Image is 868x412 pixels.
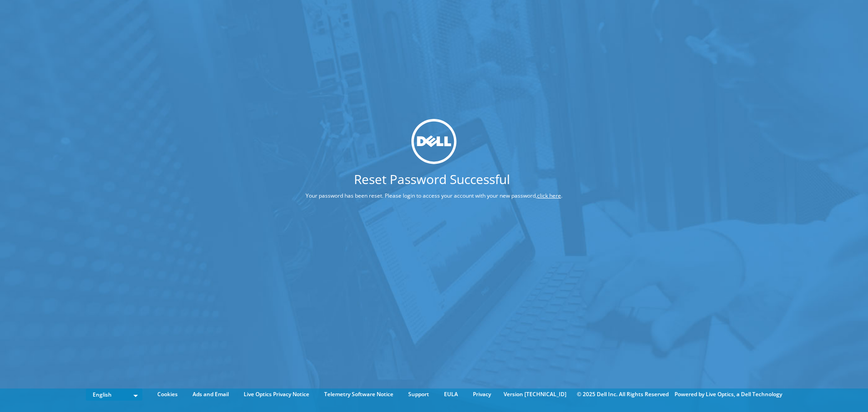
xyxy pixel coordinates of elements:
h1: Reset Password Successful [272,173,592,185]
li: © 2025 Dell Inc. All Rights Reserved [572,389,673,399]
a: EULA [437,389,465,399]
a: Telemetry Software Notice [317,389,400,399]
img: dell_svg_logo.svg [411,119,457,164]
a: click here [537,192,561,199]
li: Powered by Live Optics, a Dell Technology [675,389,782,399]
a: Live Optics Privacy Notice [237,389,316,399]
a: Privacy [466,389,498,399]
li: Version [TECHNICAL_ID] [499,389,571,399]
a: Support [401,389,436,399]
a: Cookies [151,389,184,399]
a: Ads and Email [186,389,236,399]
p: Your password has been reset. Please login to access your account with your new password, . [272,191,596,201]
